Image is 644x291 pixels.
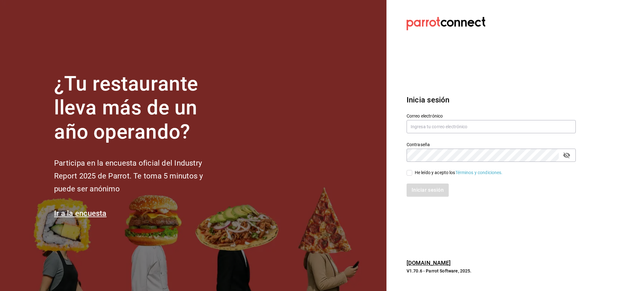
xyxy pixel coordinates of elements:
[407,113,576,118] label: Correo electrónico
[561,150,572,161] button: passwordField
[407,260,451,266] a: [DOMAIN_NAME]
[415,169,503,176] div: He leído y acepto los
[407,94,576,106] h3: Inicia sesión
[455,170,503,175] a: Términos y condiciones.
[54,157,224,195] h2: Participa en la encuesta oficial del Industry Report 2025 de Parrot. Te toma 5 minutos y puede se...
[407,142,576,146] label: Contraseña
[407,268,576,274] p: V1.70.6 - Parrot Software, 2025.
[407,120,576,133] input: Ingresa tu correo electrónico
[54,72,224,144] h1: ¿Tu restaurante lleva más de un año operando?
[54,209,107,218] a: Ir a la encuesta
